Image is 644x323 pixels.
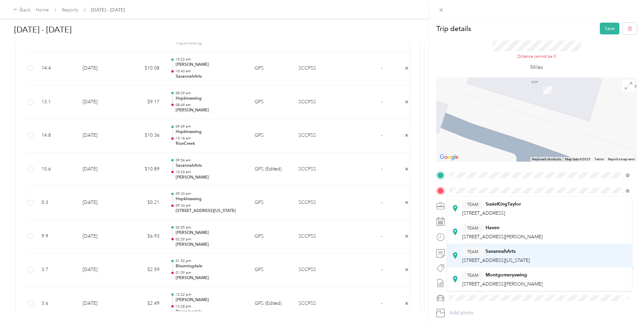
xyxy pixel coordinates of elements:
a: Terms (opens in new tab) [594,157,604,161]
button: Keyboard shortcuts [532,157,561,162]
button: TEAM [462,271,483,279]
div: Distance cannot be 0 [492,54,581,60]
span: [STREET_ADDRESS][US_STATE] [462,258,530,263]
strong: Montgomeryswing [486,272,527,278]
button: TEAM [462,224,483,232]
button: TEAM [462,200,483,209]
a: Open this area in Google Maps (opens a new window) [438,153,460,162]
strong: SusieKingTaylor [486,201,521,207]
span: TEAM [467,225,478,231]
span: [STREET_ADDRESS][PERSON_NAME] [462,281,543,287]
span: [STREET_ADDRESS] [462,210,505,216]
iframe: Everlance-gr Chat Button Frame [606,285,644,323]
strong: Haven [486,225,499,231]
span: Map data ©2025 [565,157,590,161]
button: Add photo [447,308,637,318]
span: TEAM [467,272,478,278]
span: TEAM [467,201,478,207]
a: Report a map error [608,157,635,161]
span: [STREET_ADDRESS][PERSON_NAME] [462,234,543,240]
p: Trip details [436,24,471,33]
p: Miles [530,63,543,72]
button: TEAM [462,247,483,256]
img: Google [438,153,460,162]
strong: SavannahArts [486,248,516,254]
span: TEAM [467,248,478,254]
button: Save [600,23,619,34]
